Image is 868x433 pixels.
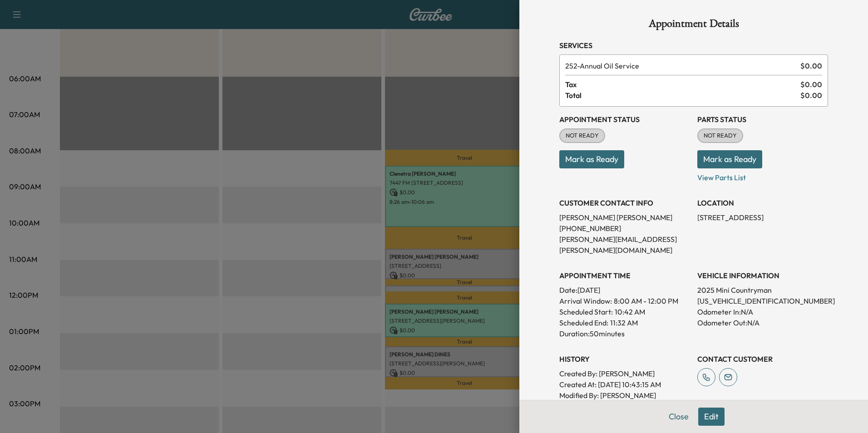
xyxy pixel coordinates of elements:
p: Date: [DATE] [559,285,690,295]
p: Odometer In: N/A [697,306,828,317]
h1: Appointment Details [559,18,828,33]
button: Mark as Ready [559,150,624,168]
p: Scheduled Start: [559,306,613,317]
span: Annual Oil Service [565,60,797,71]
span: $ 0.00 [800,90,822,101]
h3: History [559,354,690,364]
button: Edit [698,408,725,426]
span: 8:00 AM - 12:00 PM [614,295,678,306]
p: Duration: 50 minutes [559,328,690,339]
button: Close [663,408,695,426]
p: 11:32 AM [610,317,638,328]
h3: APPOINTMENT TIME [559,270,690,281]
button: Mark as Ready [697,150,762,168]
h3: Services [559,40,828,51]
span: Tax [565,79,800,90]
p: Modified By : [PERSON_NAME] [559,390,690,401]
p: [PHONE_NUMBER] [559,223,690,234]
h3: VEHICLE INFORMATION [697,270,828,281]
p: 10:42 AM [615,306,645,317]
span: NOT READY [698,131,742,140]
p: Odometer Out: N/A [697,317,828,328]
span: $ 0.00 [800,60,822,71]
p: 2025 Mini Countryman [697,285,828,295]
h3: LOCATION [697,197,828,208]
h3: Parts Status [697,114,828,125]
span: $ 0.00 [800,79,822,90]
h3: CONTACT CUSTOMER [697,354,828,364]
p: Scheduled End: [559,317,608,328]
p: [STREET_ADDRESS] [697,212,828,223]
p: Created At : [DATE] 10:43:15 AM [559,379,690,390]
p: Created By : [PERSON_NAME] [559,368,690,379]
span: Total [565,90,800,101]
p: View Parts List [697,168,828,183]
h3: CUSTOMER CONTACT INFO [559,197,690,208]
p: [US_VEHICLE_IDENTIFICATION_NUMBER] [697,295,828,306]
p: Arrival Window: [559,295,690,306]
h3: Appointment Status [559,114,690,125]
p: [PERSON_NAME] [PERSON_NAME] [559,212,690,223]
span: NOT READY [560,131,604,140]
p: [PERSON_NAME][EMAIL_ADDRESS][PERSON_NAME][DOMAIN_NAME] [559,234,690,256]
